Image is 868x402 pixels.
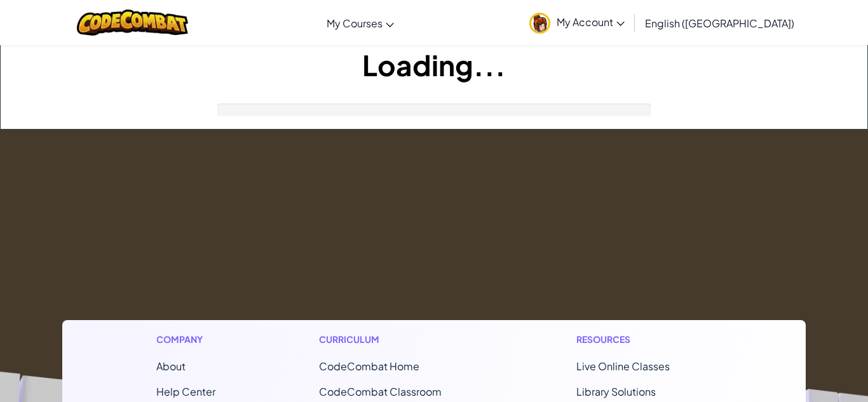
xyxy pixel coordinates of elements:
img: CodeCombat logo [77,10,188,36]
a: About [156,359,186,373]
span: My Account [557,15,625,29]
h1: Resources [576,333,712,346]
a: Library Solutions [576,385,656,398]
span: CodeCombat Home [319,359,419,373]
a: My Account [523,3,631,43]
h1: Company [156,333,215,346]
span: My Courses [327,17,383,30]
a: Live Online Classes [576,359,670,373]
h1: Loading... [1,45,867,84]
a: Help Center [156,385,215,398]
span: English ([GEOGRAPHIC_DATA]) [645,17,794,30]
a: English ([GEOGRAPHIC_DATA]) [639,6,801,40]
h1: Curriculum [319,333,473,346]
a: CodeCombat Classroom [319,385,442,398]
img: avatar [529,13,550,34]
a: My Courses [320,6,400,40]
